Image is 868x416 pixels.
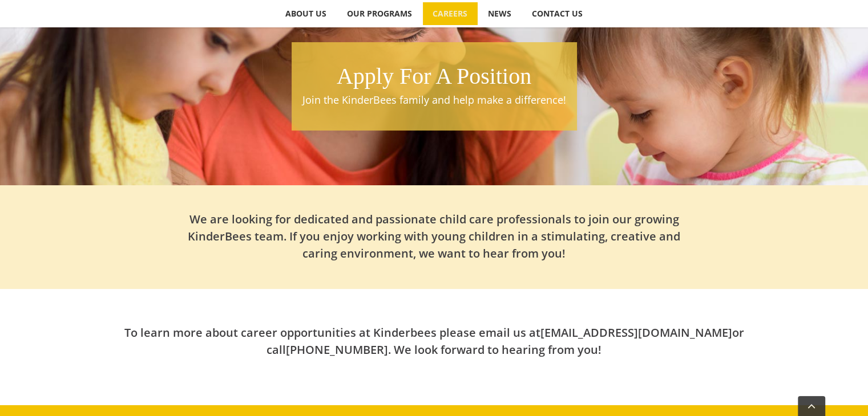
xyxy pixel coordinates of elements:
[286,342,388,357] a: [PHONE_NUMBER]
[433,10,467,18] span: CAREERS
[120,324,748,358] h2: To learn more about career opportunities at Kinderbees please email us at or call . We look forwa...
[183,211,685,262] h2: We are looking for dedicated and passionate child care professionals to join our growing KinderBe...
[478,2,522,25] a: NEWS
[276,2,337,25] a: ABOUT US
[522,2,593,25] a: CONTACT US
[347,10,412,18] span: OUR PROGRAMS
[532,10,583,18] span: CONTACT US
[297,92,571,108] p: Join the KinderBees family and help make a difference!
[423,2,478,25] a: CAREERS
[285,10,326,18] span: ABOUT US
[488,10,511,18] span: NEWS
[337,2,422,25] a: OUR PROGRAMS
[297,60,571,92] h1: Apply For A Position
[540,325,732,340] a: [EMAIL_ADDRESS][DOMAIN_NAME]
